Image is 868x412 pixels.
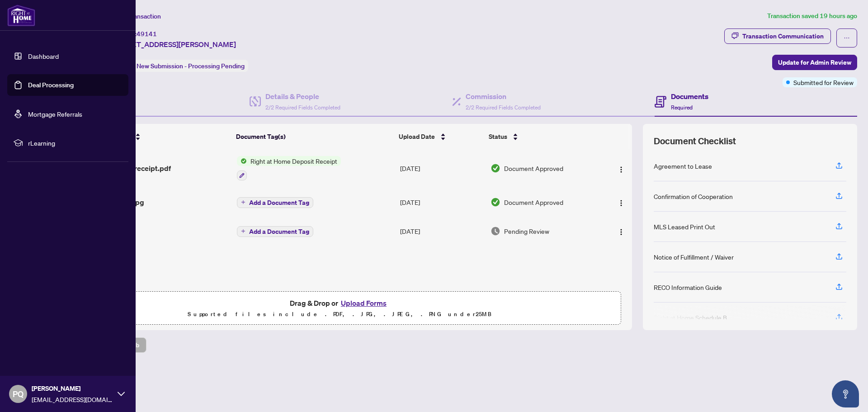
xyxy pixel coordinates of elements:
[491,197,500,207] img: Document Status
[247,156,341,166] span: Right at Home Deposit Receipt
[618,199,625,207] img: Logo
[28,110,82,118] a: Mortgage Referrals
[671,104,693,111] span: Required
[654,252,734,262] div: Notice of Fulfillment / Waiver
[32,384,113,393] span: [PERSON_NAME]
[249,199,309,206] span: Add a Document Tag
[87,124,232,149] th: (3) File Name
[491,226,500,236] img: Document Status
[265,91,340,102] h4: Details & People
[504,226,549,236] span: Pending Review
[338,297,389,309] button: Upload Forms
[237,225,313,237] button: Add a Document Tag
[249,228,309,235] span: Add a Document Tag
[466,91,541,102] h4: Commission
[237,156,247,166] img: Status Icon
[7,5,35,26] img: logo
[466,104,541,111] span: 2/2 Required Fields Completed
[396,217,487,246] td: [DATE]
[237,196,313,208] button: Add a Document Tag
[13,388,24,400] span: PQ
[112,39,236,50] span: [STREET_ADDRESS][PERSON_NAME]
[614,195,628,209] button: Logo
[237,197,313,208] button: Add a Document Tag
[724,28,831,44] button: Transaction Communication
[504,163,563,173] span: Document Approved
[137,62,245,70] span: New Submission - Processing Pending
[241,200,245,204] span: plus
[232,124,395,149] th: Document Tag(s)
[491,163,500,173] img: Document Status
[618,166,625,173] img: Logo
[265,104,340,111] span: 2/2 Required Fields Completed
[485,124,598,149] th: Status
[778,55,851,70] span: Update for Admin Review
[654,282,722,292] div: RECO Information Guide
[614,161,628,175] button: Logo
[137,30,157,38] span: 49141
[58,292,621,325] span: Drag & Drop orUpload FormsSupported files include .PDF, .JPG, .JPEG, .PNG under25MB
[844,35,850,41] span: ellipsis
[614,224,628,238] button: Logo
[237,226,313,237] button: Add a Document Tag
[654,135,736,147] span: Document Checklist
[832,380,859,407] button: Open asap
[237,156,341,180] button: Status IconRight at Home Deposit Receipt
[28,138,122,148] span: rLearning
[395,124,485,149] th: Upload Date
[504,197,563,207] span: Document Approved
[290,297,389,309] span: Drag & Drop or
[399,132,435,142] span: Upload Date
[64,309,615,320] p: Supported files include .PDF, .JPG, .JPEG, .PNG under 25 MB
[654,161,712,171] div: Agreement to Lease
[489,132,507,142] span: Status
[28,81,74,89] a: Deal Processing
[654,191,733,201] div: Confirmation of Cooperation
[28,52,59,60] a: Dashboard
[767,11,857,21] article: Transaction saved 19 hours ago
[113,12,161,20] span: View Transaction
[241,229,245,233] span: plus
[32,394,113,404] span: [EMAIL_ADDRESS][DOMAIN_NAME]
[618,228,625,236] img: Logo
[396,149,487,188] td: [DATE]
[112,60,248,72] div: Status:
[793,77,854,87] span: Submitted for Review
[671,91,708,102] h4: Documents
[772,55,857,70] button: Update for Admin Review
[742,29,824,43] div: Transaction Communication
[654,222,715,232] div: MLS Leased Print Out
[396,188,487,217] td: [DATE]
